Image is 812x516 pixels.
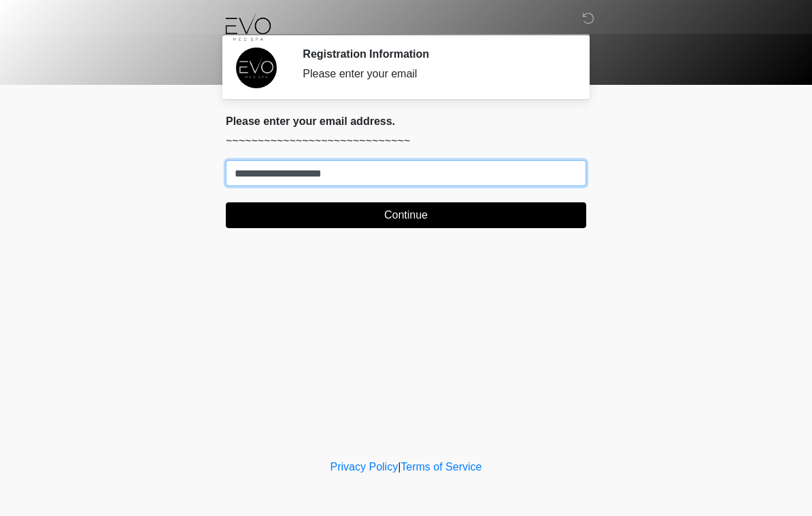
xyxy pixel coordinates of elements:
[398,461,401,473] a: |
[212,10,284,41] img: Evo Med Spa Logo
[331,461,399,473] a: Privacy Policy
[303,48,566,60] h2: Registration Information
[226,115,586,128] h2: Please enter your email address.
[303,66,566,82] div: Please enter your email
[226,133,586,149] p: ~~~~~~~~~~~~~~~~~~~~~~~~~~~~~
[226,202,586,228] button: Continue
[236,48,277,88] img: Agent Avatar
[401,461,481,473] a: Terms of Service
